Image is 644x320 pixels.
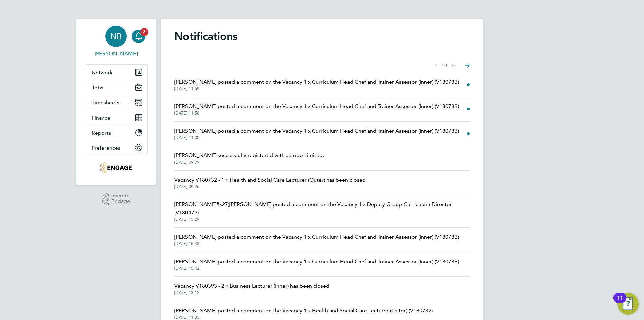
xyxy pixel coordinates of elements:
span: [PERSON_NAME] posted a comment on the Vacancy 1 x Curriculum Head Chef and Trainer Assessor (Inne... [174,258,459,266]
span: [DATE] 09:26 [174,184,366,189]
span: [DATE] 11:58 [174,110,459,116]
button: Reports [85,125,147,140]
span: NB [110,32,122,41]
span: [PERSON_NAME] posted a comment on the Vacancy 1 x Curriculum Head Chef and Trainer Assessor (Inne... [174,233,459,241]
span: [DATE] 09:09 [174,159,324,165]
span: [DATE] 13:12 [174,290,329,295]
h1: Notifications [174,30,470,43]
nav: Main navigation [76,19,156,185]
span: [PERSON_NAME] successfully registered with Jambo Limited. [174,151,324,159]
button: Preferences [85,140,147,155]
span: Timesheets [92,99,119,106]
span: [PERSON_NAME] posted a comment on the Vacancy 1 x Health and Social Care Lecturer (Outer) (V180732) [174,307,433,315]
span: [PERSON_NAME] posted a comment on the Vacancy 1 x Curriculum Head Chef and Trainer Assessor (Inne... [174,102,459,110]
button: Timesheets [85,95,147,110]
span: 3 [140,28,148,36]
span: 1 - 10 [435,62,447,69]
span: Engage [111,199,130,204]
a: 3 [132,26,145,47]
a: [PERSON_NAME] posted a comment on the Vacancy 1 x Curriculum Head Chef and Trainer Assessor (Inne... [174,127,459,140]
span: Nick Briant [85,50,148,58]
span: [DATE] 15:48 [174,241,459,246]
span: [DATE] 11:35 [174,315,433,320]
a: Go to home page [85,162,148,173]
span: Preferences [92,145,120,151]
span: Vacancy V180393 - 2 x Business Lecturer (Inner) has been closed [174,282,329,290]
a: [PERSON_NAME] posted a comment on the Vacancy 1 x Curriculum Head Chef and Trainer Assessor (Inne... [174,258,459,271]
span: [DATE] 15:42 [174,266,459,271]
a: Vacancy V180393 - 2 x Business Lecturer (Inner) has been closed[DATE] 13:12 [174,282,329,295]
a: [PERSON_NAME]#x27;[PERSON_NAME] posted a comment on the Vacancy 1 x Deputy Group Curriculum Direc... [174,200,470,222]
span: [PERSON_NAME] posted a comment on the Vacancy 1 x Curriculum Head Chef and Trainer Assessor (Inne... [174,78,459,86]
nav: Select page of notifications list [435,59,470,73]
span: [DATE] 11:59 [174,86,459,91]
button: Open Resource Center, 11 new notifications [617,293,639,315]
span: Reports [92,130,111,136]
a: [PERSON_NAME] posted a comment on the Vacancy 1 x Curriculum Head Chef and Trainer Assessor (Inne... [174,78,459,91]
button: Jobs [85,80,147,95]
span: [PERSON_NAME] posted a comment on the Vacancy 1 x Curriculum Head Chef and Trainer Assessor (Inne... [174,127,459,135]
span: [DATE] 15:29 [174,217,470,222]
a: Powered byEngage [102,193,130,206]
a: NB[PERSON_NAME] [85,26,148,58]
div: 11 [617,298,623,307]
img: jambo-logo-retina.png [100,162,131,173]
span: Powered by [111,193,130,199]
a: [PERSON_NAME] posted a comment on the Vacancy 1 x Curriculum Head Chef and Trainer Assessor (Inne... [174,233,459,246]
span: Network [92,69,113,76]
button: Finance [85,110,147,125]
a: [PERSON_NAME] posted a comment on the Vacancy 1 x Health and Social Care Lecturer (Outer) (V18073... [174,307,433,320]
a: [PERSON_NAME] posted a comment on the Vacancy 1 x Curriculum Head Chef and Trainer Assessor (Inne... [174,102,459,116]
span: Jobs [92,84,103,91]
span: [PERSON_NAME]#x27;[PERSON_NAME] posted a comment on the Vacancy 1 x Deputy Group Curriculum Direc... [174,200,470,217]
span: Finance [92,115,110,121]
button: Network [85,65,147,80]
span: Vacancy V180732 - 1 x Health and Social Care Lecturer (Outer) has been closed [174,176,366,184]
span: [DATE] 11:00 [174,135,459,140]
a: [PERSON_NAME] successfully registered with Jambo Limited.[DATE] 09:09 [174,151,324,165]
a: Vacancy V180732 - 1 x Health and Social Care Lecturer (Outer) has been closed[DATE] 09:26 [174,176,366,189]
